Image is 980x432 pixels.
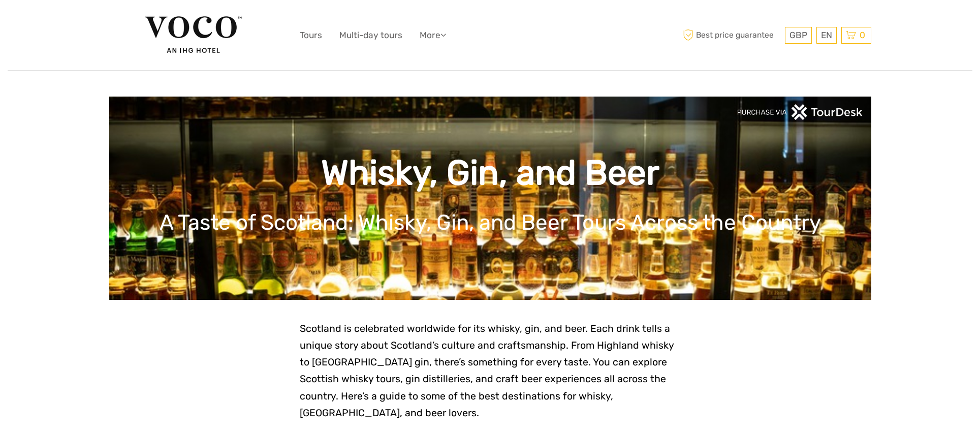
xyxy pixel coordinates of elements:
a: Multi-day tours [339,28,402,43]
div: EN [816,27,837,44]
a: Tours [300,28,322,43]
img: 2351-3db78779-5b4c-4a66-84b1-85ae754ee32d_logo_big.jpg [138,9,249,61]
span: Best price guarantee [681,27,782,44]
a: More [420,28,446,43]
h1: Whisky, Gin, and Beer [124,152,856,194]
span: 0 [858,30,867,40]
img: PurchaseViaTourDeskwhite.png [737,104,864,120]
h1: A Taste of Scotland: Whisky, Gin, and Beer Tours Across the Country [124,210,856,235]
span: GBP [789,30,807,40]
span: Scotland is celebrated worldwide for its whisky, gin, and beer. Each drink tells a unique story a... [300,323,674,419]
